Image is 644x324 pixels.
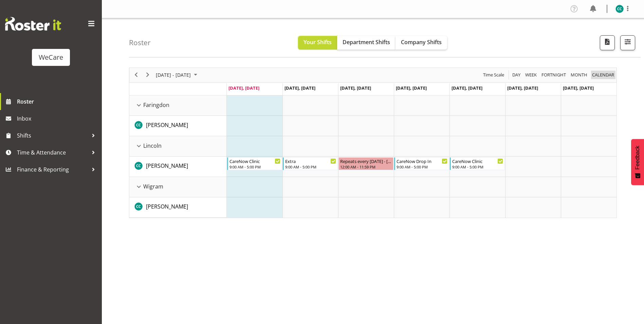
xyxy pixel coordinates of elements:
a: [PERSON_NAME] [146,162,188,170]
button: Feedback - Show survey [631,139,644,185]
td: Charlotte Courtney resource [129,197,227,218]
span: Inbox [17,113,98,124]
h4: Roster [129,39,151,47]
span: Department Shifts [343,38,390,46]
button: Your Shifts [298,36,337,50]
span: [DATE], [DATE] [563,85,594,91]
a: [PERSON_NAME] [146,202,188,211]
button: Next [143,71,152,79]
div: WeCare [39,52,63,62]
td: Charlotte Courtney resource [129,157,227,177]
span: [DATE], [DATE] [507,85,538,91]
span: Faringdon [143,101,169,109]
div: August 25 - 31, 2025 [153,68,201,82]
button: Time Scale [482,71,505,79]
span: [DATE], [DATE] [284,85,315,91]
span: Week [525,71,537,79]
button: Timeline Day [511,71,522,79]
div: Charlotte Courtney"s event - CareNow Clinic Begin From Friday, August 29, 2025 at 9:00:00 AM GMT+... [450,157,505,170]
div: Charlotte Courtney"s event - Extra Begin From Tuesday, August 26, 2025 at 9:00:00 AM GMT+12:00 En... [283,157,338,170]
div: CareNow Drop In [397,158,447,164]
span: Day [512,71,521,79]
span: [DATE], [DATE] [396,85,427,91]
div: 9:00 AM - 5:00 PM [285,164,336,169]
td: Faringdon resource [129,95,227,116]
span: Time & Attendance [17,147,88,158]
button: Timeline Month [570,71,589,79]
div: Charlotte Courtney"s event - CareNow Clinic Begin From Monday, August 25, 2025 at 9:00:00 AM GMT+... [227,157,282,170]
div: CareNow Clinic [452,158,503,164]
div: CareNow Clinic [229,158,280,164]
div: 9:00 AM - 5:00 PM [229,164,280,169]
div: 9:00 AM - 5:00 PM [397,164,447,169]
div: 9:00 AM - 5:00 PM [452,164,503,169]
span: calendar [591,71,615,79]
span: [PERSON_NAME] [146,162,188,169]
a: [PERSON_NAME] [146,121,188,129]
span: Feedback [634,146,641,169]
td: Charlotte Courtney resource [129,116,227,136]
span: Finance & Reporting [17,164,88,175]
span: Your Shifts [303,38,332,46]
button: August 2025 [155,71,200,79]
span: [DATE] - [DATE] [155,71,191,79]
img: Rosterit website logo [5,17,61,31]
div: 12:00 AM - 11:59 PM [340,164,392,169]
button: Company Shifts [395,36,447,50]
span: Time Scale [482,71,505,79]
img: charlotte-courtney11007.jpg [615,5,624,13]
div: next period [142,68,153,82]
span: Shifts [17,130,88,141]
span: Lincoln [143,142,162,150]
button: Previous [132,71,141,79]
span: [DATE], [DATE] [228,85,259,91]
div: Charlotte Courtney"s event - CareNow Drop In Begin From Thursday, August 28, 2025 at 9:00:00 AM G... [394,157,449,170]
span: Company Shifts [401,38,442,46]
span: [DATE], [DATE] [452,85,482,91]
button: Fortnight [540,71,567,79]
table: Timeline Week of August 25, 2025 [227,95,617,218]
button: Timeline Week [524,71,538,79]
button: Department Shifts [337,36,395,50]
span: Month [570,71,588,79]
span: Roster [17,96,98,107]
button: Download a PDF of the roster according to the set date range. [600,35,615,50]
div: Timeline Week of August 25, 2025 [129,68,617,218]
div: Charlotte Courtney"s event - Repeats every wednesday - Charlotte Courtney Begin From Wednesday, A... [338,157,393,170]
span: Wigram [143,182,163,191]
span: [PERSON_NAME] [146,203,188,210]
div: previous period [130,68,142,82]
td: Lincoln resource [129,136,227,157]
div: Extra [285,158,336,164]
span: [DATE], [DATE] [340,85,371,91]
span: [PERSON_NAME] [146,121,188,129]
td: Wigram resource [129,177,227,197]
div: Repeats every [DATE] - [PERSON_NAME] [340,158,392,164]
span: Fortnight [541,71,567,79]
button: Filter Shifts [620,35,635,50]
button: Month [591,71,615,79]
